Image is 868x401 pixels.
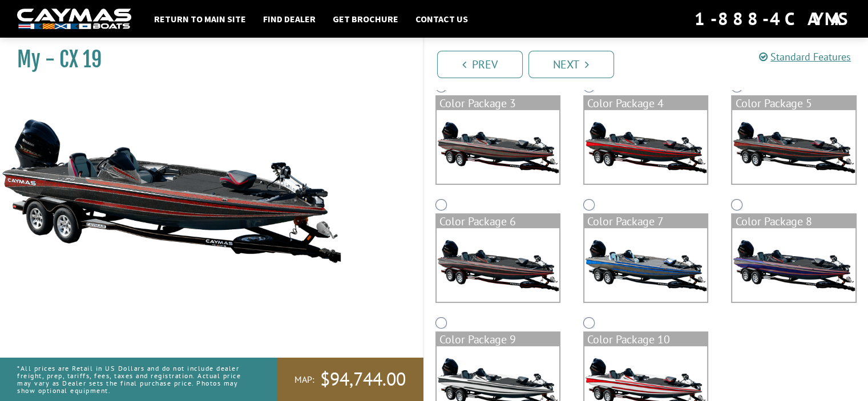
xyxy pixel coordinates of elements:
[759,50,851,63] a: Standard Features
[584,110,707,184] img: color_package_305.png
[584,228,707,302] img: color_package_308.png
[437,51,523,78] a: Prev
[327,11,404,26] a: Get Brochure
[17,9,131,30] img: white-logo-c9c8dbefe5ff5ceceb0f0178aa75bf4bb51f6bca0971e226c86eb53dfe498488.png
[437,214,559,228] div: Color Package 6
[410,11,474,26] a: Contact Us
[437,228,559,302] img: color_package_307.png
[695,6,851,31] div: 1-888-4CAYMAS
[437,110,559,184] img: color_package_304.png
[732,228,855,302] img: color_package_309.png
[584,214,707,228] div: Color Package 7
[437,96,559,110] div: Color Package 3
[732,96,855,110] div: Color Package 5
[320,367,406,391] span: $94,744.00
[148,11,252,26] a: Return to main site
[732,110,855,184] img: color_package_306.png
[17,47,394,72] h1: My - CX 19
[17,359,252,400] p: *All prices are Retail in US Dollars and do not include dealer freight, prep, tariffs, fees, taxe...
[584,96,707,110] div: Color Package 4
[584,333,707,346] div: Color Package 10
[277,358,423,401] a: MAP:$94,744.00
[294,374,314,386] span: MAP:
[437,333,559,346] div: Color Package 9
[732,214,855,228] div: Color Package 8
[528,51,614,78] a: Next
[257,11,321,26] a: Find Dealer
